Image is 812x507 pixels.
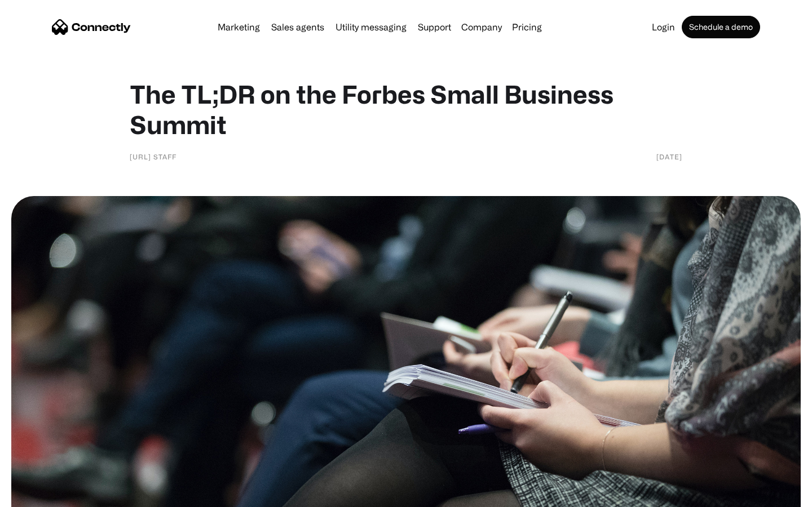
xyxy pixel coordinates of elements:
[507,23,546,32] a: Pricing
[682,16,760,38] a: Schedule a demo
[130,79,682,140] h1: The TL;DR on the Forbes Small Business Summit
[23,487,68,503] ul: Language list
[213,23,264,32] a: Marketing
[11,487,68,503] aside: Language selected: English
[331,23,411,32] a: Utility messaging
[647,23,679,32] a: Login
[413,23,456,32] a: Support
[267,23,329,32] a: Sales agents
[458,19,505,35] div: Company
[130,151,176,162] div: [URL] Staff
[656,151,682,162] div: [DATE]
[461,19,502,35] div: Company
[52,19,131,35] a: home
